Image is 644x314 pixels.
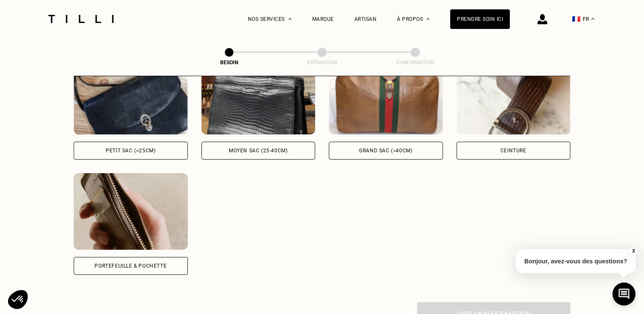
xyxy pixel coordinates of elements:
[373,60,458,66] div: Confirmation
[629,246,638,256] button: X
[457,58,571,134] img: Tilli retouche votre Ceinture
[288,18,292,20] img: Menu déroulant
[74,58,188,134] img: Tilli retouche votre Petit sac (<25cm)
[516,249,636,273] p: Bonjour, avez-vous des questions?
[312,16,334,22] a: Marque
[45,15,117,23] img: Logo du service de couturière Tilli
[450,9,510,29] a: Prendre soin ici
[426,18,430,20] img: Menu déroulant à propos
[279,60,365,66] div: Estimation
[106,148,155,153] div: Petit sac (<25cm)
[229,148,287,153] div: Moyen sac (25-40cm)
[359,148,412,153] div: Grand sac (>40cm)
[201,58,316,134] img: Tilli retouche votre Moyen sac (25-40cm)
[74,173,188,250] img: Tilli retouche votre Portefeuille & Pochette
[572,15,581,23] span: 🇫🇷
[95,263,167,268] div: Portefeuille & Pochette
[329,58,443,134] img: Tilli retouche votre Grand sac (>40cm)
[538,14,547,24] img: icône connexion
[500,148,526,153] div: Ceinture
[591,18,595,20] img: menu déroulant
[354,16,377,22] a: Artisan
[187,60,272,66] div: Besoin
